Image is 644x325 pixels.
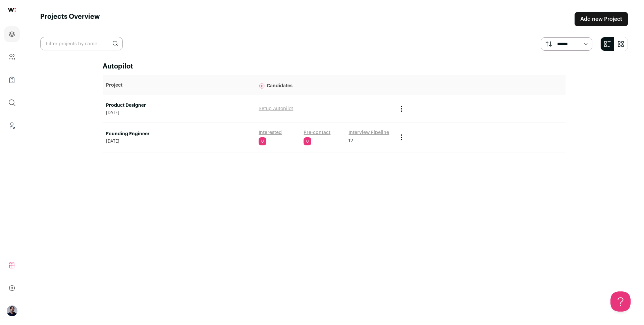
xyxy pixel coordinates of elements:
a: Projects [4,26,20,42]
a: Founding Engineer [106,131,252,137]
a: Company and ATS Settings [4,49,20,65]
a: Add new Project [575,12,628,26]
span: 0 [259,137,266,145]
a: Product Designer [106,102,252,109]
a: Pre-contact [304,129,330,136]
a: Leads (Backoffice) [4,118,20,134]
button: Project Actions [397,105,406,113]
button: Project Actions [397,133,406,141]
input: Filter projects by name [40,37,123,50]
p: Candidates [259,79,391,92]
iframe: Toggle Customer Support [610,291,631,312]
a: Interested [259,129,282,136]
img: wellfound-shorthand-0d5821cbd27db2630d0214b213865d53afaa358527fdda9d0ea32b1df1b89c2c.svg [8,8,16,12]
span: 0 [304,137,311,145]
p: Project [106,82,252,89]
span: 12 [348,137,353,144]
span: [DATE] [106,139,252,144]
button: Open dropdown [7,306,17,316]
span: [DATE] [106,110,252,115]
h1: Projects Overview [40,12,100,26]
img: 1207525-medium_jpg [7,306,17,316]
a: Interview Pipeline [348,129,389,136]
h2: Autopilot [103,62,566,71]
a: Setup Autopilot [259,106,293,111]
a: Company Lists [4,72,20,88]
